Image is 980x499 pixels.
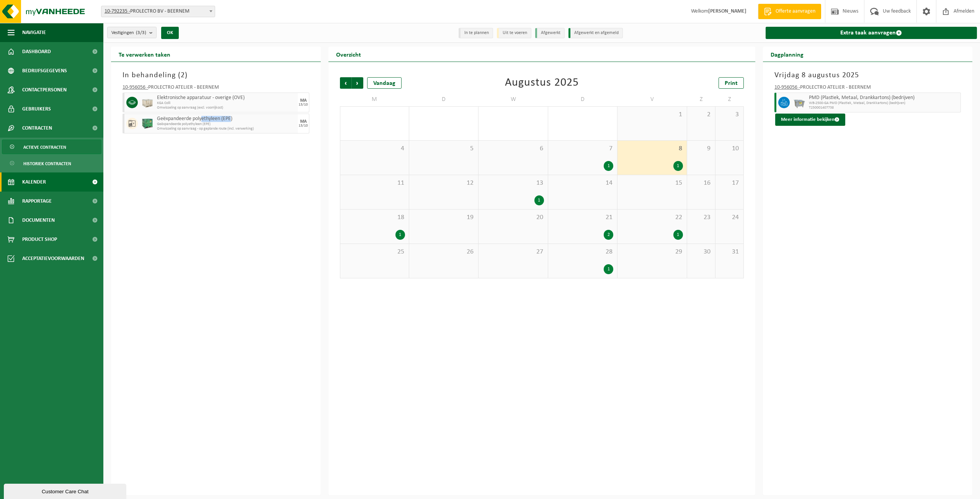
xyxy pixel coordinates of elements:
span: 4 [344,145,405,153]
td: W [479,93,548,106]
span: Actieve contracten [23,140,66,154]
div: 1 [673,230,683,240]
li: Afgewerkt en afgemeld [568,28,623,38]
div: 13/10 [299,124,308,128]
div: 1 [604,264,613,274]
strong: [PERSON_NAME] [708,8,746,14]
h2: Overzicht [328,47,369,62]
span: Contactpersonen [22,80,67,99]
div: PROLECTRO ATELIER - BEERNEM [774,85,961,93]
span: Navigatie [22,23,46,42]
span: Elektronische apparatuur - overige (OVE) [157,95,296,101]
span: Omwisseling op aanvraag - op geplande route (incl. verwerking) [157,127,296,131]
div: 2 [604,230,613,240]
span: Gebruikers [22,99,51,119]
span: 8 [621,145,683,153]
span: 20 [482,213,544,222]
td: M [340,93,409,106]
span: 3 [719,111,740,119]
td: V [617,93,687,106]
div: Vandaag [367,77,402,89]
span: Vestigingen [111,27,146,39]
span: 22 [621,213,683,222]
span: Rapportage [22,192,52,211]
span: T250001407738 [809,106,959,110]
div: PROLECTRO ATELIER - BEERNEM [122,85,309,93]
span: Contracten [22,119,52,138]
td: D [409,93,479,106]
span: 27 [482,248,544,256]
a: Extra taak aanvragen [766,27,977,39]
span: KGA Colli [157,101,296,106]
span: Geëxpandeerde polyethyleen (EPE) [157,122,296,127]
span: Acceptatievoorwaarden [22,249,84,268]
img: PB-HB-1400-HPE-GN-01 [142,118,153,129]
count: (3/3) [136,30,146,35]
button: OK [161,27,179,39]
td: Z [687,93,715,106]
span: 2 [691,111,711,119]
span: 15 [621,179,683,187]
iframe: chat widget [4,482,128,499]
span: Volgende [352,77,363,89]
span: 18 [344,213,405,222]
h2: Te verwerken taken [111,47,178,62]
span: 1 [621,111,683,119]
span: Documenten [22,211,55,230]
div: 1 [673,161,683,171]
span: Omwisseling op aanvraag (excl. voorrijkost) [157,106,296,110]
span: PMD (Plastiek, Metaal, Drankkartons) (bedrijven) [809,95,959,101]
button: Meer informatie bekijken [775,114,845,126]
span: 28 [552,248,613,256]
span: 10 [719,145,740,153]
span: 29 [621,248,683,256]
span: 12 [413,179,474,187]
h2: Dagplanning [763,47,811,62]
span: Offerte aanvragen [774,8,817,15]
span: 21 [552,213,613,222]
span: Bedrijfsgegevens [22,61,67,80]
span: Geëxpandeerde polyethyleen (EPE) [157,116,296,122]
td: Z [715,93,744,106]
span: 11 [344,179,405,187]
img: PB-WB-0960-WDN-00-00 [142,97,153,108]
span: 24 [719,213,740,222]
div: 1 [604,161,613,171]
h3: In behandeling ( ) [122,70,309,81]
span: Kalender [22,172,46,192]
span: 17 [719,179,740,187]
li: Uit te voeren [497,28,531,38]
span: 25 [344,248,405,256]
span: Vorige [340,77,351,89]
a: Offerte aanvragen [758,4,821,19]
span: WB-2500-GA PMD (Plastiek, Metaal, Drankkartons) (bedrijven) [809,101,959,106]
td: D [548,93,617,106]
a: Historiek contracten [2,156,101,171]
div: Augustus 2025 [505,77,579,89]
a: Actieve contracten [2,140,101,154]
tcxspan: Call 10-792235 - via 3CX [105,8,130,14]
span: 2 [181,72,185,79]
span: Print [725,80,738,86]
span: Dashboard [22,42,51,61]
li: Afgewerkt [535,28,565,38]
span: 26 [413,248,474,256]
span: 9 [691,145,711,153]
span: 7 [552,145,613,153]
button: Vestigingen(3/3) [107,27,157,38]
span: 31 [719,248,740,256]
tcxspan: Call 10-956056 - via 3CX [122,85,148,90]
div: MA [300,98,307,103]
span: 5 [413,145,474,153]
div: 1 [534,195,544,205]
span: 10-792235 - PROLECTRO BV - BEERNEM [101,6,215,17]
a: Print [719,77,744,89]
span: 10-792235 - PROLECTRO BV - BEERNEM [101,6,215,17]
span: 30 [691,248,711,256]
span: Historiek contracten [23,156,71,171]
span: 6 [482,145,544,153]
tcxspan: Call 10-956056 - via 3CX [774,85,800,90]
h3: Vrijdag 8 augustus 2025 [774,70,961,81]
span: 16 [691,179,711,187]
